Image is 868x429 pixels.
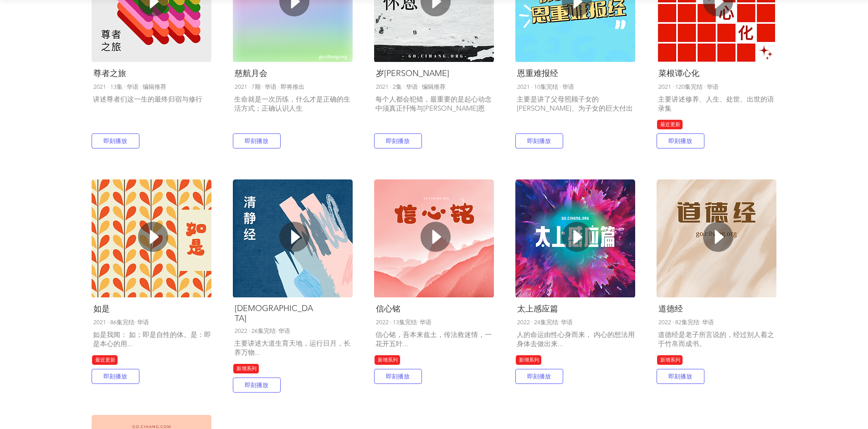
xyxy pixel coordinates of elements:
div: 最近更新 [656,120,681,130]
div: 新增系列 [373,356,399,365]
div: 新增系列 [232,364,257,374]
span: 完结 [405,319,417,326]
div: 最近更新 [91,356,116,365]
a: 即刻播放 [657,369,704,384]
div: 新增系列 [514,356,540,365]
a: 即刻播放 [233,133,281,148]
a: 岁[PERSON_NAME] [376,68,449,78]
span: 即刻播放 [386,137,410,145]
span: 即刻播放 [386,372,410,380]
a: 2022 · 26集完结· 华语 [235,327,290,334]
div: 经典解说 [517,307,547,320]
div: 经典解说 [375,71,406,84]
span: 太上感应篇 [517,304,558,314]
span: 讲述尊者们这一生的最终归宿与修行 [93,95,202,103]
a: 即刻播放 [515,369,563,384]
div: 最近更新 [658,71,688,84]
span: 即刻播放 [245,137,268,145]
div: 经典解说 [375,307,406,320]
img: 经典解说13-AlbumCover信心铭.png [374,179,494,298]
span: 2022 · 13集 [376,319,405,326]
div: 经典解说 [234,307,264,320]
a: 每个人都会犯错，最重要的是起心动念中须真正忏悔与[PERSON_NAME]恩 [375,95,492,112]
span: 新增系列 [660,357,680,363]
a: 尊者之旅 [93,68,126,78]
span: 即刻播放 [245,381,268,389]
span: 主要讲述修养、人生、处世、出世的语录集 [658,95,774,112]
span: 即刻播放 [527,137,551,145]
a: 2021 · 13集 · 华语 · 编辑推荐 [93,83,166,90]
span: · 华语 [134,319,149,326]
a: 2022 · 13集完结· 华语 [376,319,431,326]
span: 最近更新 [95,357,115,363]
span: 即刻播放 [668,137,692,145]
span: 新增系列 [519,357,539,363]
span: 2022 · 82集 [658,319,688,326]
a: 即刻播放 [374,369,422,384]
span: 完结 [688,319,699,326]
div: 经典解说 [517,71,547,84]
span: 最近更新 [660,121,680,128]
div: 新增系列 [656,356,681,365]
div: 即将推出 [234,71,264,84]
a: 信心铭，吾本来兹土，传法救迷情，一花开五叶... [375,330,492,348]
img: 经典解说14-AlbumCover太上感应篇.png [515,179,635,298]
a: 即刻播放 [92,133,139,148]
a: 慈航月会 [235,68,267,78]
span: · 华语 [558,319,573,326]
a: 2021 · 10集完结 · 华语 [517,83,574,90]
span: 2021 · 86集 [93,319,123,326]
a: 2021 · 2集 · 华语 · 编辑推荐 [376,83,446,90]
span: 完结 [264,327,276,334]
span: 即刻播放 [527,372,551,380]
div: 经典解说 [93,307,123,320]
a: 恩重难报经 [517,68,558,78]
span: 2022 · 24集 [517,319,546,326]
a: [DEMOGRAPHIC_DATA] [235,303,313,323]
div: 最新上榜 [93,71,123,84]
span: 新增系列 [236,365,257,372]
a: 主要是讲了父母照顾子女的[PERSON_NAME]、为子女的巨大付出 [517,95,633,112]
a: 生命就是一次历练，什么才是正确的生活方式；正确认识人生 [234,95,350,112]
a: 2021 · 7期 · 华语 · 即将推出 [235,83,304,90]
a: 信心铭 [376,304,401,314]
span: 完结 [546,319,558,326]
div: 经典解说 [658,307,688,320]
a: 如是 [93,304,110,314]
a: 菜根谭心化 [658,68,699,78]
span: 2021 · 120集完结 · 华语 [658,83,719,90]
img: 经典��解说12-AlbumCover清静经.png [233,179,353,298]
a: 人的命运由性心身而来， 内心的想法用身体去做出来... [517,330,635,348]
a: 即刻播放 [374,133,422,148]
span: 新增系列 [378,357,398,363]
span: · 华语 [276,327,290,334]
span: 即刻播放 [103,137,127,145]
